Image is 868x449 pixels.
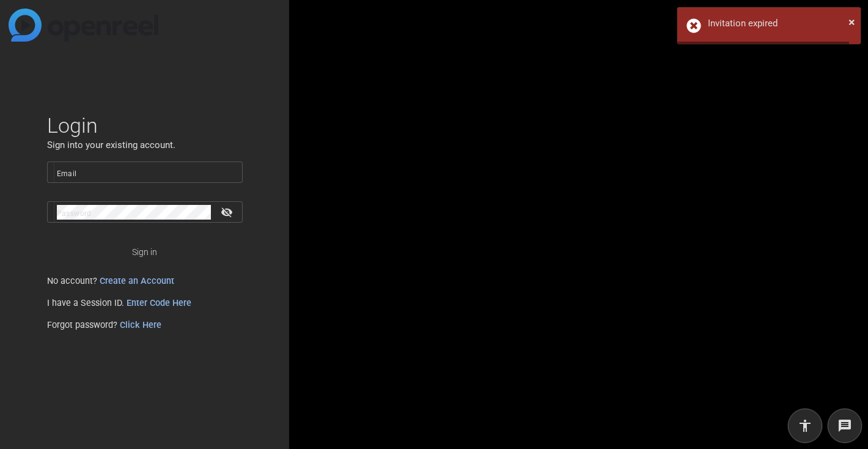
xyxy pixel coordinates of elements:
[848,15,855,29] span: ×
[708,17,851,31] div: Invitation expired
[47,320,162,330] span: Forgot password?
[213,203,243,221] mat-icon: visibility_off
[47,138,243,152] p: Sign into your existing account.
[837,418,852,433] mat-icon: message
[9,9,158,42] img: blue-gradient.svg
[120,320,161,330] a: Click Here
[57,209,92,218] mat-label: Password
[47,241,243,263] button: Sign in
[798,418,812,433] mat-icon: accessibility
[100,276,174,286] a: Create an Account
[47,113,243,138] span: Login
[47,276,175,286] span: No account?
[127,298,191,308] a: Enter Code Here
[57,169,77,178] mat-label: Email
[848,13,855,31] button: Close
[132,237,157,267] span: Sign in
[47,298,192,308] span: I have a Session ID.
[57,165,233,180] input: Enter Email Address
